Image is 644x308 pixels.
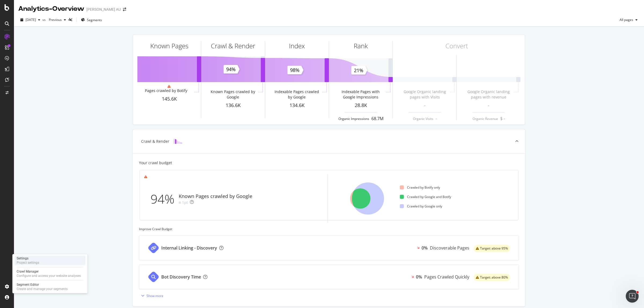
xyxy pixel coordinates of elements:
[201,102,265,109] div: 136.6K
[400,185,440,190] div: Crawled by Botify only
[139,291,163,300] button: Show more
[400,195,451,199] div: Crawled by Google and Botify
[354,41,368,50] div: Rank
[18,4,84,13] div: Analytics - Overview
[137,96,201,102] div: 145.6K
[139,236,519,260] a: Internal Linking - Discovery0%Discoverable Pageswarning label
[480,247,508,250] span: Target: above 95%
[371,116,383,122] div: 68.7M
[161,245,217,251] div: Internal Linking - Discovery
[14,269,85,278] a: Crawl ManagerConfigure and access your website analyses
[617,17,633,22] span: All pages
[79,16,104,24] button: Segments
[422,245,428,251] div: 0%
[179,202,181,203] img: Equal
[139,265,519,289] a: Bot Discovery Time0%Pages Crawled Quicklywarning label
[329,102,393,109] div: 28.8K
[17,261,39,265] div: Project settings
[47,17,62,22] span: Previous
[147,294,163,298] div: Show more
[123,8,126,11] div: arrow-right-arrow-left
[47,16,68,24] button: Previous
[42,17,47,22] span: vs
[209,89,257,100] div: Known Pages crawled by Google
[87,18,102,22] span: Segments
[86,7,121,12] div: [PERSON_NAME] AU
[150,41,188,50] div: Known Pages
[626,290,639,303] iframe: Intercom live chat
[211,41,255,50] div: Crawl & Render
[416,274,422,280] div: 0%
[424,274,469,280] div: Pages Crawled Quickly
[474,245,510,252] div: warning label
[400,204,442,208] div: Crawled by Google only
[151,190,179,208] div: 94%
[174,139,182,144] img: block-icon
[17,274,81,278] div: Configure and access your website analyses
[182,200,188,205] div: 1pt
[139,160,172,166] div: Your crawl budget
[265,102,329,109] div: 134.6K
[179,193,252,200] div: Known Pages crawled by Google
[480,276,508,279] span: Target: above 80%
[14,256,85,265] a: SettingsProject settings
[17,287,68,291] div: Create and manage your segments
[430,245,469,251] div: Discoverable Pages
[336,89,385,100] div: Indexable Pages with Google Impressions
[18,16,42,24] button: [DATE]
[17,256,39,261] div: Settings
[273,89,321,100] div: Indexable Pages crawled by Google
[17,269,81,274] div: Crawl Manager
[25,17,36,22] span: 2025 Aug. 31st
[617,16,640,24] button: All pages
[14,282,85,292] a: Segment EditorCreate and manage your segments
[338,116,369,121] div: Organic Impressions
[141,139,169,144] div: Crawl & Render
[17,283,68,287] div: Segment Editor
[139,227,519,231] div: Improve Crawl Budget
[474,274,510,281] div: warning label
[145,88,187,93] div: Pages crawled by Botify
[289,41,305,50] div: Index
[161,274,201,280] div: Bot Discovery Time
